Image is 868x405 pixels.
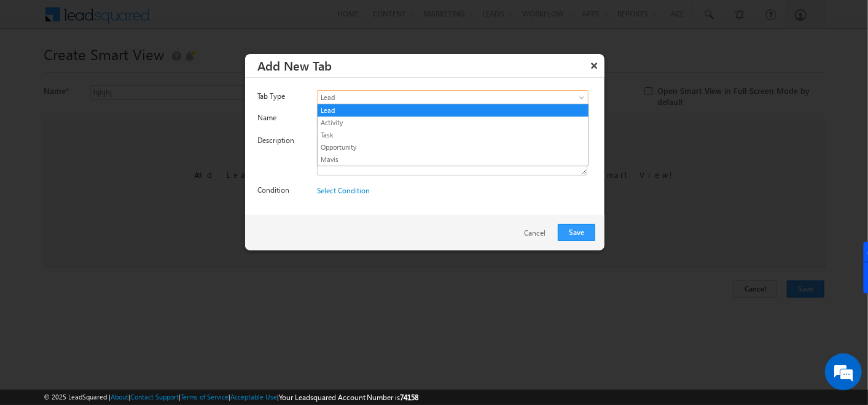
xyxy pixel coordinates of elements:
span: © 2025 LeadSquared | | | | | [44,391,419,403]
a: Mavis [318,154,588,165]
em: Start Chat [167,315,223,332]
a: Acceptable Use [230,393,277,401]
img: d_60004797649_company_0_60004797649 [21,64,52,80]
h3: Add New Tab [257,55,600,76]
span: Lead [318,92,553,103]
label: Description [257,135,308,146]
a: Task [318,129,588,141]
a: Activity [318,117,588,128]
div: Chat with us now [64,64,206,80]
label: Tab Type [257,91,285,102]
span: Your Leadsquared Account Number is [279,393,419,402]
a: Contact Support [130,393,179,401]
ul: Lead [317,104,589,166]
button: × [585,55,604,76]
label: Condition [257,185,308,196]
a: Terms of Service [181,393,229,401]
span: 74158 [401,393,419,402]
label: Name [257,112,308,123]
a: Cancel [524,228,552,239]
div: Minimize live chat window [201,6,231,36]
a: About [111,393,128,401]
a: Lead [317,90,588,105]
a: Select Condition [317,186,370,195]
a: Lead [318,105,588,116]
button: Save [558,224,595,241]
a: Opportunity [318,142,588,153]
textarea: Type your message and hit 'Enter' [16,114,224,306]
